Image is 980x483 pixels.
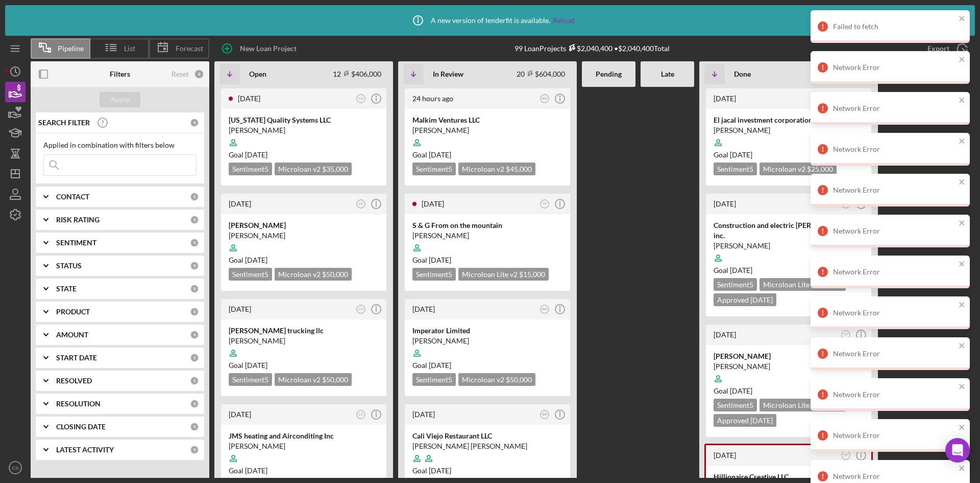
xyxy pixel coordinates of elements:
button: CS [354,92,368,106]
div: Microloan Lite v2 $7,500 [759,278,846,291]
div: [PERSON_NAME] [229,441,379,451]
div: [PERSON_NAME] [714,125,864,135]
span: Goal [714,150,752,159]
button: close [959,423,966,433]
div: [PERSON_NAME] [412,125,562,135]
span: Goal [229,256,267,264]
span: $50,000 [322,375,348,384]
time: 07/29/2025 [730,266,752,274]
div: Microloan v2 [458,163,535,175]
time: 09/12/2025 [730,150,752,159]
div: Sentiment 5 [714,278,757,291]
time: 10/19/2025 [245,361,267,370]
button: close [959,464,966,474]
div: Network Error [833,227,955,235]
b: Late [661,70,674,78]
time: 2025-09-08 13:35 [422,199,444,208]
div: [PERSON_NAME] [714,241,864,251]
span: Forecast [176,44,203,53]
b: CONTACT [56,193,89,201]
button: Apply [100,92,140,107]
time: 2025-07-25 16:24 [714,451,736,459]
button: New Loan Project [214,38,307,59]
b: Done [734,70,751,78]
span: Goal [412,466,451,475]
div: Network Error [833,186,955,194]
span: $35,000 [322,165,348,173]
div: Network Error [833,350,955,358]
b: SENTIMENT [56,239,96,247]
a: [DATE]CS[PERSON_NAME] trucking llc[PERSON_NAME]Goal [DATE]Sentiment5Microloan v2 $50,000 [219,297,388,398]
button: CS [354,197,368,211]
div: Sentiment 5 [229,163,272,175]
div: Sentiment 5 [412,373,456,386]
div: [PERSON_NAME] [714,351,864,361]
div: 0 [190,118,199,127]
div: [PERSON_NAME] [714,361,864,372]
div: Malkim Ventures LLC [412,115,562,125]
div: [PERSON_NAME] trucking llc [229,326,379,336]
div: [PERSON_NAME] [229,336,379,346]
div: Cali Viejo Restaurant LLC [412,431,562,441]
b: Open [249,70,266,78]
text: CS [359,202,364,205]
span: Goal [714,266,752,274]
time: 2025-09-08 17:00 [412,94,453,103]
div: [PERSON_NAME] [412,231,562,241]
span: List [124,44,135,53]
div: [PERSON_NAME] [229,220,379,231]
div: Failed to fetch [833,22,955,31]
div: 0 [190,284,199,293]
div: Microloan v2 [458,373,535,386]
text: TP [543,202,547,205]
div: 0 [190,215,199,224]
a: [DATE]TP[PERSON_NAME][PERSON_NAME]Goal [DATE]Sentiment5Microloan Lite v2 $7,400Approved [DATE] [704,323,873,439]
button: TP [538,197,552,211]
div: [US_STATE] Quality Systems LLC [229,115,379,125]
div: Open Intercom Messenger [945,438,970,463]
div: $2,040,400 [566,44,612,53]
span: $25,000 [807,165,833,173]
b: RISK RATING [56,216,100,224]
button: close [959,382,966,392]
b: Pending [596,70,622,78]
div: 0 [190,192,199,201]
div: Network Error [833,472,955,480]
b: SEARCH FILTER [38,119,90,127]
div: Sentiment 5 [412,163,456,175]
div: 0 [190,445,199,454]
div: [PERSON_NAME] [229,125,379,135]
div: Network Error [833,268,955,276]
button: close [959,55,966,65]
time: 2025-07-28 05:30 [714,330,736,339]
div: [PERSON_NAME] [412,336,562,346]
span: Goal [229,361,267,370]
div: [PERSON_NAME] [229,231,379,241]
div: Microloan Lite v2 [458,268,549,281]
button: close [959,96,966,106]
b: START DATE [56,354,97,362]
div: El jacal investment corporation [714,115,864,125]
span: $15,000 [519,270,545,279]
div: 0 [190,307,199,316]
b: Filters [110,70,130,78]
div: Microloan v2 [275,268,352,281]
b: STATUS [56,262,82,270]
a: [DATE]TPConstruction and electric [PERSON_NAME] inc.[PERSON_NAME]Goal [DATE]Sentiment5Microloan L... [704,192,873,318]
span: $50,000 [322,270,348,279]
div: 0 [194,69,204,79]
a: [DATE]CS[PERSON_NAME][PERSON_NAME]Goal [DATE]Sentiment5Microloan v2 $50,000 [219,192,388,292]
div: Microloan v2 [275,163,352,175]
div: Microloan v2 [275,373,352,386]
time: 10/22/2025 [245,150,267,159]
div: JMS heating and Airconditing Inc [229,431,379,441]
a: 24 hours agoBMMalkim Ventures LLC[PERSON_NAME]Goal [DATE]Sentiment5Microloan v2 $45,000 [403,87,572,187]
button: close [959,341,966,351]
div: Imperator Limited [412,326,562,336]
a: [DATE]BMImperator Limited[PERSON_NAME]Goal [DATE]Sentiment5Microloan v2 $50,000 [403,297,572,398]
time: 10/21/2025 [245,256,267,264]
span: Goal [412,361,451,370]
time: 2025-09-05 20:47 [229,305,251,313]
div: 99 Loan Projects • $2,040,400 Total [514,44,670,53]
div: Construction and electric [PERSON_NAME] inc. [714,220,864,241]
